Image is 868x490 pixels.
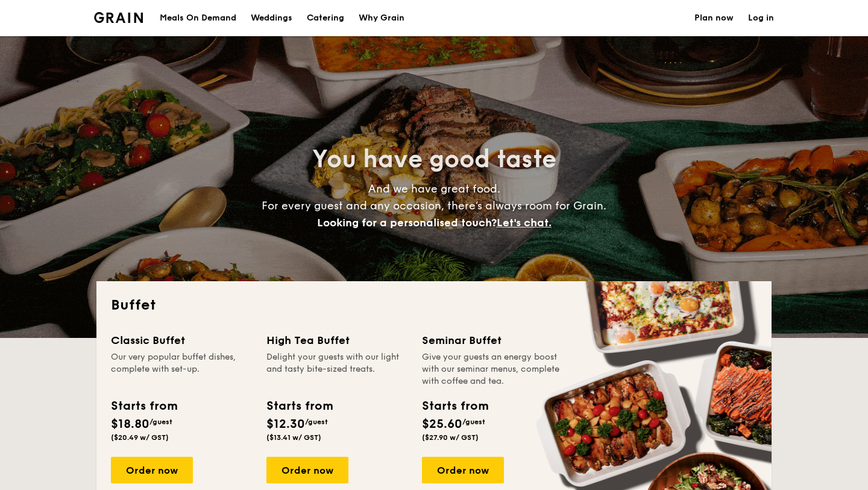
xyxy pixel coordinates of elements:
[262,182,606,229] span: And we have great food. For every guest and any occasion, there’s always room for Grain.
[266,351,407,387] div: Delight your guests with our light and tasty bite-sized treats.
[111,296,757,315] h2: Buffet
[422,417,462,431] span: $25.60
[266,332,407,349] div: High Tea Buffet
[305,418,328,426] span: /guest
[266,433,321,442] span: ($13.41 w/ GST)
[266,457,348,483] div: Order now
[149,418,172,426] span: /guest
[317,216,497,229] span: Looking for a personalised touch?
[94,12,143,23] img: Grain
[266,417,305,431] span: $12.30
[111,397,177,415] div: Starts from
[497,216,552,229] span: Let's chat.
[422,332,563,349] div: Seminar Buffet
[94,12,143,23] a: Logotype
[111,417,149,431] span: $18.80
[422,433,479,442] span: ($27.90 w/ GST)
[422,457,504,483] div: Order now
[111,332,252,349] div: Classic Buffet
[422,351,563,387] div: Give your guests an energy boost with our seminar menus, complete with coffee and tea.
[266,397,332,415] div: Starts from
[111,457,193,483] div: Order now
[422,397,488,415] div: Starts from
[111,351,252,387] div: Our very popular buffet dishes, complete with set-up.
[462,418,485,426] span: /guest
[312,145,556,174] span: You have good taste
[111,433,169,442] span: ($20.49 w/ GST)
